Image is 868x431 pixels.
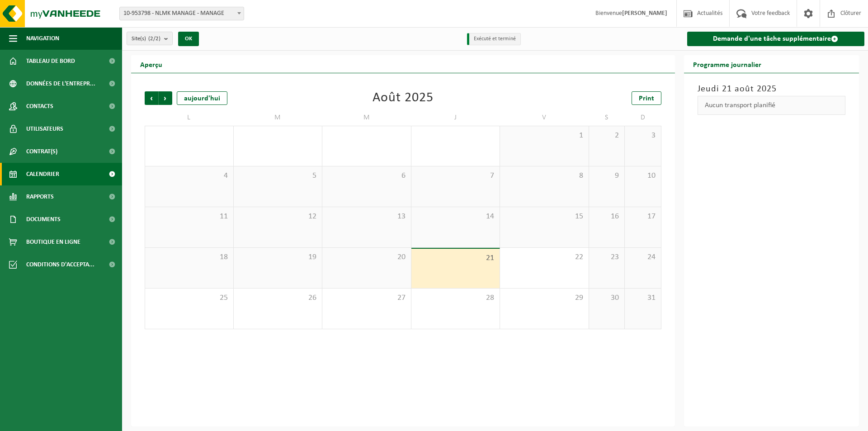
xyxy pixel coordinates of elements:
span: 20 [327,252,406,262]
span: 25 [150,293,229,303]
div: Août 2025 [373,91,434,105]
span: 22 [505,252,584,262]
span: Suivant [159,91,172,105]
span: 9 [594,171,620,181]
span: 6 [327,171,406,181]
td: L [145,109,234,126]
a: Print [632,91,661,105]
li: Exécuté et terminé [467,33,521,45]
span: 7 [416,171,495,181]
span: 28 [416,293,495,303]
span: 13 [327,212,406,222]
span: 23 [594,252,620,262]
span: 18 [150,252,229,262]
span: 31 [629,293,656,303]
span: 15 [505,212,584,222]
span: Calendrier [26,163,59,185]
span: 17 [629,212,656,222]
span: Documents [26,208,61,231]
span: 5 [238,171,318,181]
span: 24 [629,252,656,262]
span: 12 [238,212,318,222]
span: Rapports [26,185,54,208]
span: 30 [594,293,620,303]
span: 4 [150,171,229,181]
td: S [589,109,625,126]
span: Print [639,95,654,102]
td: M [322,109,411,126]
span: Site(s) [132,32,160,46]
span: Utilisateurs [26,118,63,140]
h2: Programme journalier [684,55,770,73]
count: (2/2) [148,36,160,42]
h3: Jeudi 21 août 2025 [698,82,846,96]
span: 8 [505,171,584,181]
div: Aucun transport planifié [698,96,846,115]
span: Contacts [26,95,53,118]
span: Conditions d'accepta... [26,253,94,276]
span: 14 [416,212,495,222]
span: Tableau de bord [26,50,75,72]
span: Boutique en ligne [26,231,80,253]
button: OK [178,32,199,46]
td: D [625,109,661,126]
span: 1 [505,131,584,141]
td: V [500,109,589,126]
strong: [PERSON_NAME] [622,10,667,17]
span: 10 [629,171,656,181]
span: Contrat(s) [26,140,57,163]
span: 26 [238,293,318,303]
span: 10-953798 - NLMK MANAGE - MANAGE [120,7,244,20]
span: Données de l'entrepr... [26,72,95,95]
h2: Aperçu [131,55,171,73]
span: 3 [629,131,656,141]
span: 11 [150,212,229,222]
a: Demande d'une tâche supplémentaire [687,32,865,46]
td: M [234,109,323,126]
span: 10-953798 - NLMK MANAGE - MANAGE [119,7,244,20]
span: 27 [327,293,406,303]
span: Navigation [26,27,59,50]
button: Site(s)(2/2) [127,32,173,45]
span: 21 [416,253,495,263]
span: 16 [594,212,620,222]
span: 2 [594,131,620,141]
span: 19 [238,252,318,262]
td: J [411,109,500,126]
span: Précédent [145,91,158,105]
div: aujourd'hui [177,91,227,105]
span: 29 [505,293,584,303]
